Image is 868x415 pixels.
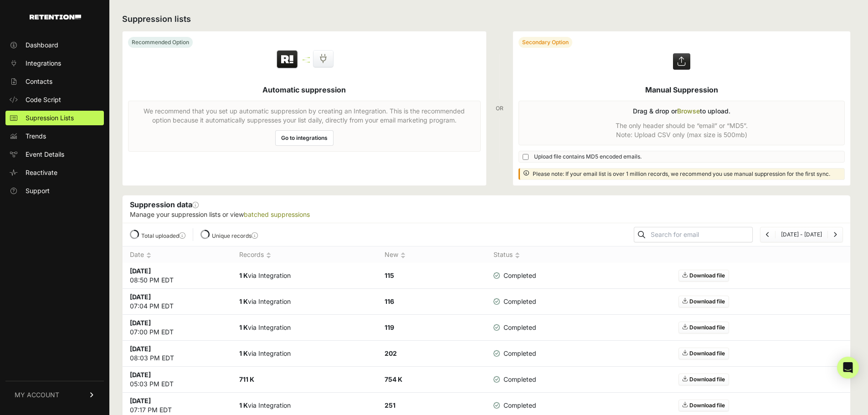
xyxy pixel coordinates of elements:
span: Completed [493,349,536,358]
span: Upload file contains MD5 encoded emails. [534,153,642,160]
th: Date [123,246,232,263]
strong: 1 K [239,323,248,331]
a: Download file [678,400,729,411]
img: integration [303,59,310,61]
span: Completed [493,271,536,280]
a: Support [5,184,104,198]
strong: 116 [385,297,394,305]
strong: [DATE] [130,345,151,353]
a: Code Script [5,92,104,107]
span: Completed [493,401,536,410]
strong: 1 K [239,297,248,305]
strong: 1 K [239,349,248,357]
a: MY ACCOUNT [5,381,104,409]
div: OR [496,31,503,186]
strong: [DATE] [130,267,151,275]
a: Download file [678,322,729,333]
th: Records [232,246,377,263]
strong: [DATE] [130,319,151,327]
nav: Page navigation [760,227,843,242]
span: Completed [493,297,536,306]
td: via Integration [232,341,377,367]
strong: 251 [385,401,395,409]
span: Completed [493,375,536,384]
strong: 115 [385,272,394,279]
span: Event Details [26,150,64,159]
a: Trends [5,129,104,143]
span: Supression Lists [26,113,74,123]
a: Integrations [5,56,104,71]
td: 05:03 PM EDT [123,367,232,393]
td: 08:50 PM EDT [123,263,232,289]
td: via Integration [232,289,377,315]
a: Go to integrations [275,130,334,146]
strong: [DATE] [130,293,151,301]
img: integration [303,57,310,58]
span: Dashboard [26,41,58,50]
a: Dashboard [5,38,104,52]
label: Total uploaded [141,232,185,239]
a: Reactivate [5,165,104,180]
span: Contacts [26,77,52,86]
a: Download file [678,348,729,359]
a: Previous [766,231,770,238]
input: Upload file contains MD5 encoded emails. [523,154,529,160]
div: Open Intercom Messenger [837,357,859,379]
img: no_sort-eaf950dc5ab64cae54d48a5578032e96f70b2ecb7d747501f34c8f2db400fb66.gif [401,252,406,259]
a: batched suppressions [244,210,310,218]
span: Support [26,186,50,195]
img: no_sort-eaf950dc5ab64cae54d48a5578032e96f70b2ecb7d747501f34c8f2db400fb66.gif [515,252,520,259]
li: [DATE] - [DATE] [775,231,827,238]
label: Unique records [212,232,258,239]
a: Download file [678,296,729,307]
span: MY ACCOUNT [15,390,59,400]
strong: [DATE] [130,371,151,379]
td: via Integration [232,315,377,341]
strong: 711 K [239,375,254,383]
a: Supression Lists [5,111,104,125]
img: integration [303,61,310,63]
span: Code Script [26,95,61,104]
strong: 119 [385,323,394,331]
strong: 1 K [239,401,248,409]
td: 08:03 PM EDT [123,341,232,367]
td: 07:04 PM EDT [123,289,232,315]
th: New [377,246,487,263]
a: Event Details [5,147,104,162]
h5: Automatic suppression [262,84,346,95]
a: Download file [678,374,729,385]
a: Contacts [5,74,104,89]
img: no_sort-eaf950dc5ab64cae54d48a5578032e96f70b2ecb7d747501f34c8f2db400fb66.gif [146,252,151,259]
strong: 1 K [239,272,248,279]
strong: 754 K [385,375,402,383]
td: 07:00 PM EDT [123,315,232,341]
td: via Integration [232,263,377,289]
img: Retention.com [30,15,81,20]
strong: [DATE] [130,397,151,405]
span: Trends [26,132,46,141]
th: Status [486,246,559,263]
div: Suppression data [123,195,850,223]
p: Manage your suppression lists or view [130,210,843,219]
a: Next [833,231,837,238]
a: Download file [678,270,729,282]
h2: Suppression lists [122,13,851,26]
span: Reactivate [26,168,57,177]
p: We recommend that you set up automatic suppression by creating an Integration. This is the recomm... [134,107,475,125]
input: Search for email [649,228,752,241]
div: Recommended Option [128,37,193,48]
span: Integrations [26,59,61,68]
img: Retention [276,50,299,70]
strong: 202 [385,349,397,357]
span: Completed [493,323,536,332]
img: no_sort-eaf950dc5ab64cae54d48a5578032e96f70b2ecb7d747501f34c8f2db400fb66.gif [266,252,271,259]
